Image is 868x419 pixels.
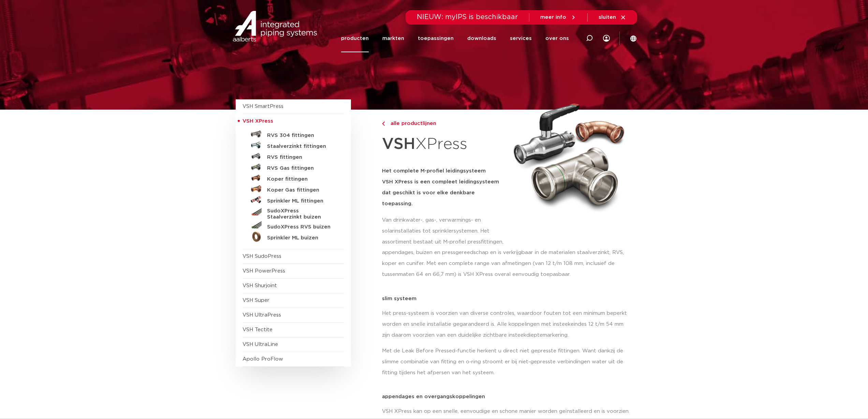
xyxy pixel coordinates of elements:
p: slim systeem [382,296,633,301]
a: VSH UltraLine [242,342,278,347]
a: markten [382,25,404,52]
a: VSH Shurjoint [242,283,277,288]
p: Van drinkwater-, gas-, verwarmings- en solarinstallaties tot sprinklersystemen. Het assortiment b... [382,215,505,248]
a: over ons [545,25,569,52]
span: meer info [540,15,566,20]
a: VSH Tectite [242,327,273,332]
span: VSH XPress [242,118,273,124]
a: SudoXPress RVS buizen [242,220,344,231]
a: VSH Super [242,298,269,303]
p: appendages en overgangskoppelingen [382,394,633,399]
h5: Het complete M-profiel leidingsysteem VSH XPress is een compleet leidingsysteem dat geschikt is v... [382,166,505,209]
h5: RVS 304 fittingen [267,132,335,139]
h5: SudoXPress Staalverzinkt buizen [267,208,335,220]
h1: XPress [382,131,505,157]
a: RVS 304 fittingen [242,129,344,140]
p: Met de Leak Before Pressed-functie herkent u direct niet gepresste fittingen. Want dankzij de sli... [382,346,633,378]
a: meer info [540,14,576,20]
a: VSH SmartPress [242,104,283,109]
a: VSH UltraPress [242,312,281,318]
a: Staalverzinkt fittingen [242,140,344,151]
div: my IPS [603,25,610,52]
h5: Staalverzinkt fittingen [267,143,335,150]
img: chevron-right.svg [382,122,385,126]
a: Sprinkler ML buizen [242,231,344,242]
a: RVS Gas fittingen [242,162,344,172]
a: SudoXPress Staalverzinkt buizen [242,205,344,220]
h5: Sprinkler ML buizen [267,235,335,241]
a: sluiten [599,14,626,20]
h5: Koper Gas fittingen [267,187,335,193]
strong: VSH [382,136,415,152]
a: VSH SudoPress [242,254,281,259]
h5: Sprinkler ML fittingen [267,198,335,204]
h5: RVS Gas fittingen [267,165,335,171]
h5: Koper fittingen [267,176,335,182]
span: NIEUW: myIPS is beschikbaar [417,14,518,20]
span: alle productlijnen [386,121,436,126]
h5: SudoXPress RVS buizen [267,224,335,230]
a: producten [341,25,369,52]
a: Koper fittingen [242,172,344,183]
a: Sprinkler ML fittingen [242,194,344,205]
a: alle productlijnen [382,120,505,128]
a: Koper Gas fittingen [242,183,344,194]
a: downloads [467,25,496,52]
p: Het press-systeem is voorzien van diverse controles, waardoor fouten tot een minimum beperkt word... [382,308,633,341]
span: sluiten [599,15,616,20]
p: appendages, buizen en pressgereedschap en is verkrijgbaar in de materialen staalverzinkt, RVS, ko... [382,247,633,280]
a: Apollo ProFlow [242,357,283,362]
a: toepassingen [418,25,454,52]
nav: Menu [341,25,569,52]
a: services [510,25,532,52]
a: RVS fittingen [242,151,344,162]
h5: RVS fittingen [267,154,335,160]
a: VSH PowerPress [242,268,285,274]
